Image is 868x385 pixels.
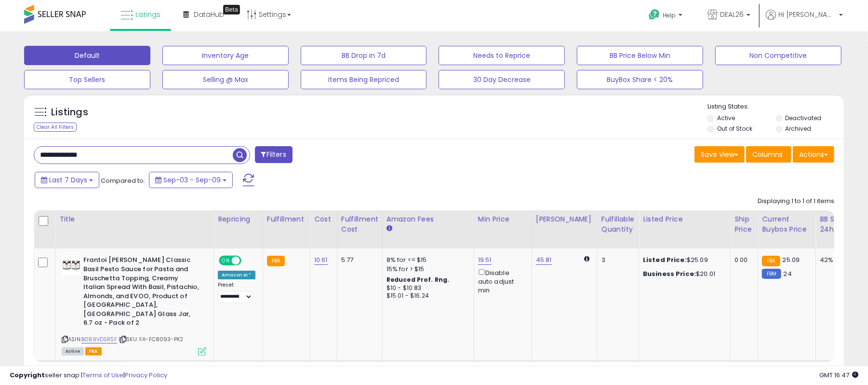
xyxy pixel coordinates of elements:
[162,46,289,65] button: Inventory Age
[220,257,232,265] span: ON
[162,70,289,89] button: Selling @ Max
[577,70,703,89] button: BuyBox Share < 20%
[83,256,200,330] b: Frantoi [PERSON_NAME] Classic Basil Pesto Sauce for Pasta and Bruschetta Topping, Creamy Italian ...
[81,335,117,344] a: B089VDSRSF
[10,371,45,380] strong: Copyright
[24,46,150,65] button: Default
[387,275,450,284] b: Reduced Prof. Rng.
[601,256,631,264] div: 3
[387,284,467,292] div: $10 - $10.83
[125,371,167,380] a: Privacy Policy
[762,269,781,279] small: FBM
[10,371,167,380] div: seller snap | |
[641,1,692,31] a: Help
[387,214,470,224] div: Amazon Fees
[643,214,726,224] div: Listed Price
[240,257,255,265] span: OFF
[577,46,703,65] button: BB Price Below Min
[218,282,255,303] div: Preset:
[820,256,852,264] div: 42%
[643,269,696,278] b: Business Price:
[82,371,123,380] a: Terms of Use
[267,256,285,266] small: FBA
[643,270,723,278] div: $20.01
[49,175,87,185] span: Last 7 Days
[762,214,812,234] div: Current Buybox Price
[601,214,635,234] div: Fulfillable Quantity
[341,214,378,234] div: Fulfillment Cost
[766,10,843,31] a: Hi [PERSON_NAME]
[101,176,145,185] span: Compared to:
[717,114,735,122] label: Active
[648,9,660,21] i: Get Help
[119,335,183,343] span: | SKU: FA-FC8093-PK2
[786,114,822,122] label: Deactivated
[478,255,492,265] a: 19.51
[149,172,233,188] button: Sep-03 - Sep-09
[820,214,855,234] div: BB Share 24h.
[135,10,160,19] span: Listings
[663,11,676,19] span: Help
[24,70,150,89] button: Top Sellers
[62,347,84,356] span: All listings currently available for purchase on Amazon
[35,172,99,188] button: Last 7 Days
[387,265,467,274] div: 15% for > $15
[643,255,687,264] b: Listed Price:
[163,175,221,185] span: Sep-03 - Sep-09
[301,46,427,65] button: BB Drop in 7d
[387,292,467,300] div: $15.01 - $16.24
[536,255,552,265] a: 45.81
[715,46,841,65] button: Non Competitive
[62,256,81,275] img: 419zVoVkz8L._SL40_.jpg
[784,269,792,278] span: 24
[778,10,836,19] span: Hi [PERSON_NAME]
[478,214,528,224] div: Min Price
[194,10,224,19] span: DataHub
[758,197,834,206] div: Displaying 1 to 1 of 1 items
[223,5,240,14] div: Tooltip anchor
[341,256,375,264] div: 5.77
[85,347,102,356] span: FBA
[387,256,467,264] div: 8% for <= $15
[218,214,259,224] div: Repricing
[301,70,427,89] button: Items Being Repriced
[387,224,392,233] small: Amazon Fees.
[59,214,210,224] div: Title
[752,150,783,159] span: Columns
[439,70,565,89] button: 30 Day Decrease
[62,256,206,354] div: ASIN:
[708,102,844,111] p: Listing States:
[314,255,328,265] a: 10.61
[255,146,293,163] button: Filters
[720,10,744,19] span: DEAL26
[717,124,752,133] label: Out of Stock
[694,146,745,163] button: Save View
[819,371,858,380] span: 2025-09-17 16:47 GMT
[734,256,750,264] div: 0.00
[439,46,565,65] button: Needs to Reprice
[478,267,524,295] div: Disable auto adjust min
[734,214,754,234] div: Ship Price
[786,124,812,133] label: Archived
[218,271,255,279] div: Amazon AI *
[793,146,834,163] button: Actions
[34,123,77,132] div: Clear All Filters
[536,214,593,224] div: [PERSON_NAME]
[267,214,306,224] div: Fulfillment
[643,256,723,264] div: $25.09
[783,255,800,264] span: 25.09
[746,146,791,163] button: Columns
[51,106,88,119] h5: Listings
[314,214,333,224] div: Cost
[762,256,780,266] small: FBA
